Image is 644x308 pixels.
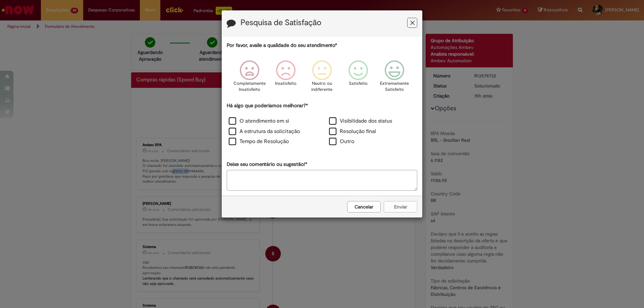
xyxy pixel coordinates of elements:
p: Neutro ou indiferente [310,80,334,93]
p: Completamente Insatisfeito [233,80,266,93]
label: Pesquisa de Satisfação [240,18,321,27]
div: Completamente Insatisfeito [232,55,266,101]
p: Insatisfeito [275,80,297,87]
label: O atendimento em si [229,117,289,125]
div: Satisfeito [341,55,375,101]
label: A estrutura da solicitação [229,128,300,135]
label: Outro [329,138,354,145]
label: Visibilidade dos status [329,117,392,125]
div: Neutro ou indiferente [305,55,339,101]
div: Há algo que poderíamos melhorar?* [227,102,417,147]
label: Tempo de Resolução [229,138,289,145]
p: Extremamente Satisfeito [380,80,409,93]
label: Por favor, avalie a qualidade do seu atendimento* [227,42,337,49]
div: Insatisfeito [269,55,303,101]
label: Resolução final [329,128,376,135]
div: Extremamente Satisfeito [377,55,412,101]
button: Cancelar [347,201,381,212]
p: Satisfeito [349,80,368,87]
label: Deixe seu comentário ou sugestão!* [227,161,307,168]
